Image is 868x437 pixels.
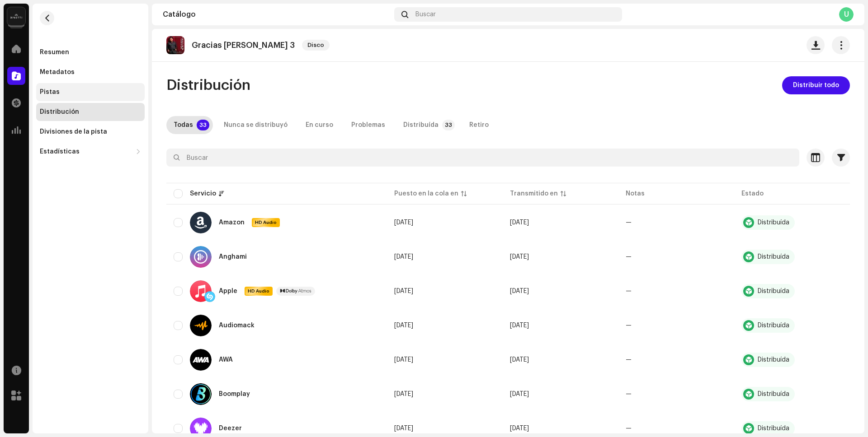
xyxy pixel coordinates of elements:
[626,357,632,363] re-a-table-badge: —
[7,7,25,25] img: 02a7c2d3-3c89-4098-b12f-2ff2945c95ee
[626,254,632,260] re-a-table-badge: —
[224,116,288,134] div: Nunca se distribuyó
[36,63,145,81] re-m-nav-item: Metadatos
[40,108,79,116] div: Distribución
[510,391,529,397] span: 6 oct 2025
[469,116,489,134] div: Retiro
[219,357,233,363] div: AWA
[782,76,850,94] button: Distribuir todo
[510,357,529,363] span: 6 oct 2025
[403,116,439,134] div: Distribuída
[394,189,458,198] div: Puesto en la cola en
[626,391,632,397] re-a-table-badge: —
[394,425,413,432] span: 6 oct 2025
[793,76,839,94] span: Distribuir todo
[758,357,789,363] div: Distribuída
[394,322,413,329] span: 6 oct 2025
[758,391,789,397] div: Distribuída
[219,391,250,397] div: Boomplay
[839,7,854,22] div: U
[394,219,413,226] span: 6 oct 2025
[219,219,245,226] div: Amazon
[40,49,69,56] div: Resumen
[174,116,193,134] div: Todas
[758,322,789,329] div: Distribuída
[394,254,413,260] span: 6 oct 2025
[394,357,413,363] span: 6 oct 2025
[36,83,145,101] re-m-nav-item: Pistas
[626,288,632,294] re-a-table-badge: —
[166,149,799,167] input: Buscar
[36,103,145,121] re-m-nav-item: Distribución
[192,41,295,50] p: Gracias [PERSON_NAME] 3
[166,36,184,54] img: e5452121-0396-4352-bb56-78dbdd16fff2
[197,120,209,130] p-badge: 33
[510,425,529,432] span: 6 oct 2025
[36,123,145,141] re-m-nav-item: Divisiones de la pista
[510,219,529,226] span: 6 oct 2025
[510,322,529,329] span: 6 oct 2025
[758,219,789,226] div: Distribuída
[510,254,529,260] span: 6 oct 2025
[394,391,413,397] span: 6 oct 2025
[442,120,455,130] p-badge: 33
[351,116,385,134] div: Problemas
[394,288,413,294] span: 6 oct 2025
[415,11,436,18] span: Buscar
[36,143,145,161] re-m-nav-dropdown: Estadísticas
[306,116,333,134] div: En curso
[302,40,330,51] span: Disco
[245,288,272,294] span: HD Audio
[626,425,632,432] re-a-table-badge: —
[219,322,255,329] div: Audiomack
[758,288,789,294] div: Distribuída
[626,219,632,226] re-a-table-badge: —
[40,148,80,155] div: Estadísticas
[36,43,145,61] re-m-nav-item: Resumen
[758,254,789,260] div: Distribuída
[758,425,789,432] div: Distribuída
[40,69,75,76] div: Metadatos
[219,254,247,260] div: Anghami
[219,425,242,432] div: Deezer
[510,189,558,198] div: Transmitido en
[40,88,60,96] div: Pistas
[253,219,279,226] span: HD Audio
[510,288,529,294] span: 6 oct 2025
[163,11,391,18] div: Catálogo
[190,189,216,198] div: Servicio
[166,76,250,94] span: Distribución
[40,128,107,135] div: Divisiones de la pista
[626,322,632,329] re-a-table-badge: —
[219,288,237,294] div: Apple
